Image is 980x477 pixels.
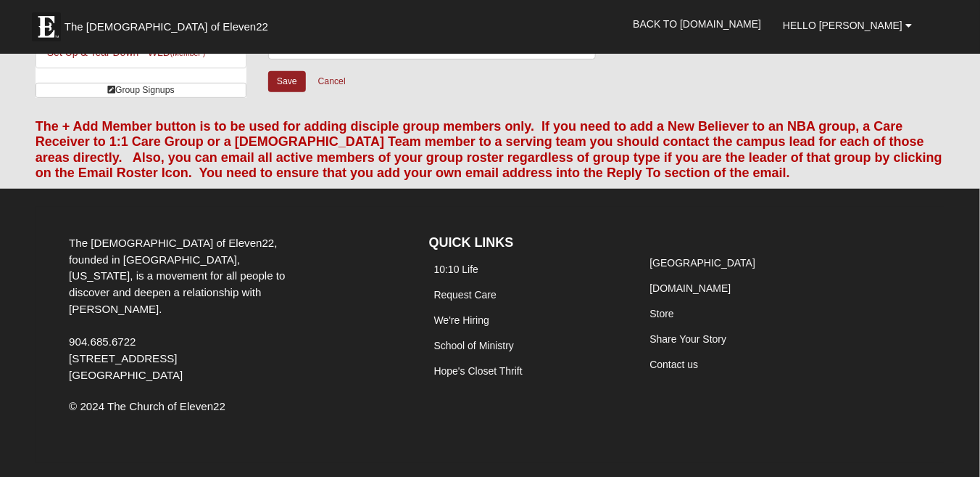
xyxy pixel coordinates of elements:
a: Back to [DOMAIN_NAME] [623,6,773,42]
span: ViewState Size: 48 KB [118,460,214,473]
a: We're Hiring [434,314,489,326]
span: Hello [PERSON_NAME] [783,20,902,31]
span: [GEOGRAPHIC_DATA] [69,369,183,381]
a: Contact us [650,359,699,370]
a: Page Properties (Alt+P) [944,452,971,473]
a: The [DEMOGRAPHIC_DATA] of Eleven22 [25,5,315,41]
span: The [DEMOGRAPHIC_DATA] of Eleven22 [65,20,268,34]
a: [DOMAIN_NAME] [650,282,731,294]
a: Share Your Story [650,333,727,345]
input: Alt+s [268,71,306,92]
a: Cancel [309,70,355,93]
span: © 2024 The Church of Eleven22 [69,400,225,412]
div: The [DEMOGRAPHIC_DATA] of Eleven22, founded in [GEOGRAPHIC_DATA], [US_STATE], is a movement for a... [58,235,298,383]
a: Store [650,308,674,319]
a: School of Ministry [434,340,514,351]
a: Block Configuration (Alt-B) [918,452,944,473]
span: HTML Size: 125 KB [225,460,310,473]
h4: QUICK LINKS [429,235,623,251]
a: Group Signups [36,83,246,98]
a: Hello [PERSON_NAME] [772,7,923,44]
a: [GEOGRAPHIC_DATA] [650,257,756,269]
a: Web cache enabled [320,457,328,473]
a: 10:10 Life [434,264,479,275]
a: Request Care [434,289,497,301]
img: Eleven22 logo [32,12,61,41]
a: Page Load Time: 0.40s [14,461,103,471]
a: Hope's Closet Thrift [434,365,523,377]
font: The + Add Member button is to be used for adding disciple group members only. If you need to add ... [36,119,942,181]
